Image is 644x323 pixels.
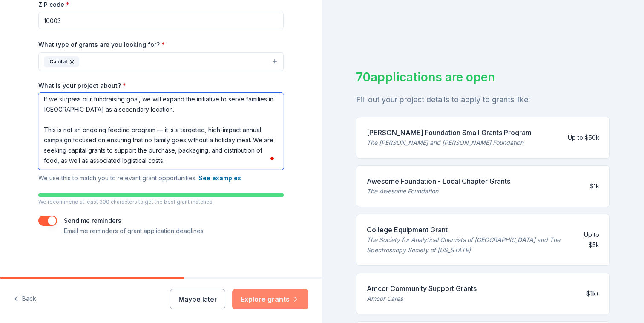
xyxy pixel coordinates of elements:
div: Fill out your project details to apply to grants like: [356,93,610,107]
div: The Awesome Foundation [367,186,510,196]
span: We use this to match you to relevant grant opportunities. [38,174,241,182]
p: We recommend at least 300 characters to get the best grant matches. [38,199,284,205]
button: Capital [38,52,284,71]
div: Up to $50k [568,133,599,143]
div: College Equipment Grant [367,225,573,235]
button: Explore grants [232,289,308,309]
div: Up to $5k [580,230,599,250]
label: Send me reminders [64,217,121,224]
div: Awesome Foundation - Local Chapter Grants [367,176,510,186]
div: Amcor Community Support Grants [367,283,477,294]
div: 70 applications are open [356,68,610,86]
label: What type of grants are you looking for? [38,40,165,49]
div: $1k+ [586,288,599,299]
label: What is your project about? [38,81,126,90]
div: [PERSON_NAME] Foundation Small Grants Program [367,127,532,138]
div: The Society for Analytical Chemists of [GEOGRAPHIC_DATA] and The Spectroscopy Society of [US_STATE] [367,235,573,255]
div: Capital [44,56,79,67]
div: $1k [590,181,599,191]
div: The [PERSON_NAME] and [PERSON_NAME] Foundation [367,138,532,148]
label: ZIP code [38,0,69,9]
button: Maybe later [170,289,225,309]
button: Back [14,290,36,308]
p: Email me reminders of grant application deadlines [64,226,204,236]
button: See examples [198,173,241,183]
input: 12345 (U.S. only) [38,12,284,29]
div: Amcor Cares [367,294,477,304]
textarea: To enrich screen reader interactions, please activate Accessibility in Grammarly extension settings [38,93,284,170]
